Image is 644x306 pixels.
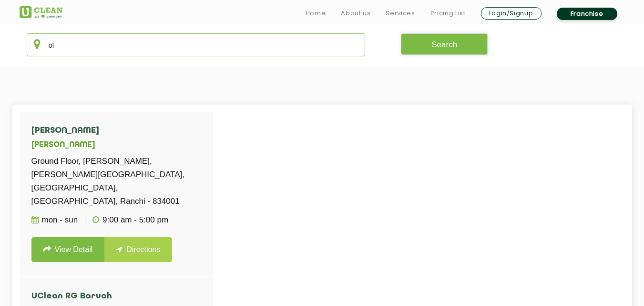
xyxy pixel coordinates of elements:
[31,141,201,150] h5: [PERSON_NAME]
[92,213,168,227] p: 9:00 AM - 5:00 PM
[31,126,201,136] h4: [PERSON_NAME]
[31,237,105,262] a: View Detail
[557,8,617,20] a: Franchise
[341,8,370,19] a: About us
[104,237,172,262] a: Directions
[27,33,366,56] input: Enter city/area/pin Code
[31,213,78,227] p: Mon - Sun
[20,6,62,18] img: UClean Laundry and Dry Cleaning
[481,7,542,20] a: Login/Signup
[31,155,201,208] p: Ground Floor, [PERSON_NAME], [PERSON_NAME][GEOGRAPHIC_DATA], [GEOGRAPHIC_DATA], [GEOGRAPHIC_DATA]...
[430,8,466,19] a: Pricing List
[401,33,488,55] button: Search
[386,8,415,19] a: Services
[306,8,326,19] a: Home
[31,292,201,301] h4: UClean RG Baruah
